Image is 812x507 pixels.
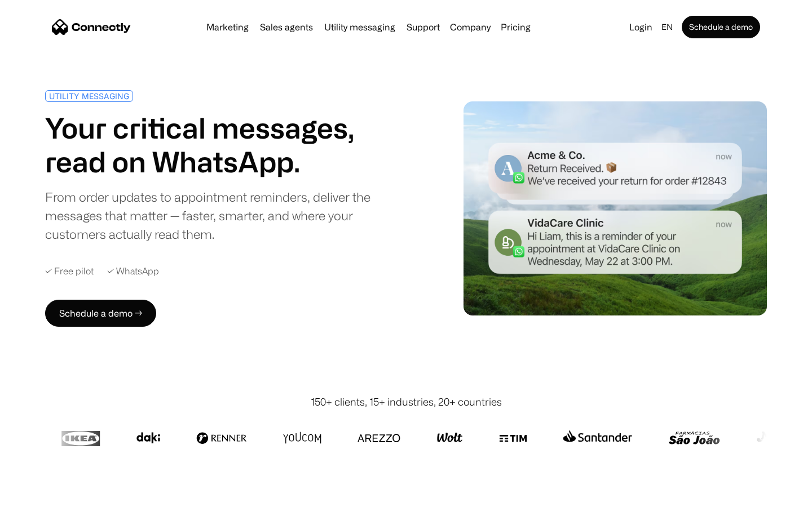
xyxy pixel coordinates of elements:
div: ✓ WhatsApp [107,266,159,277]
a: home [52,19,131,35]
a: Marketing [202,23,253,32]
div: UTILITY MESSAGING [49,92,129,100]
div: From order updates to appointment reminders, deliver the messages that matter — faster, smarter, ... [45,188,401,243]
a: Login [625,19,657,35]
div: Company [447,19,494,35]
aside: Language selected: English [11,486,68,503]
a: Sales agents [255,23,317,32]
a: Support [402,23,444,32]
ul: Language list [23,487,68,503]
a: Schedule a demo [682,16,760,38]
a: Schedule a demo → [45,300,156,327]
div: ✓ Free pilot [45,266,94,277]
div: en [661,19,673,35]
div: Company [450,19,491,35]
h1: Your critical messages, read on WhatsApp. [45,111,401,179]
div: 150+ clients, 15+ industries, 20+ countries [311,394,502,410]
a: Pricing [496,23,535,32]
a: Utility messaging [320,23,400,32]
div: en [657,19,679,35]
